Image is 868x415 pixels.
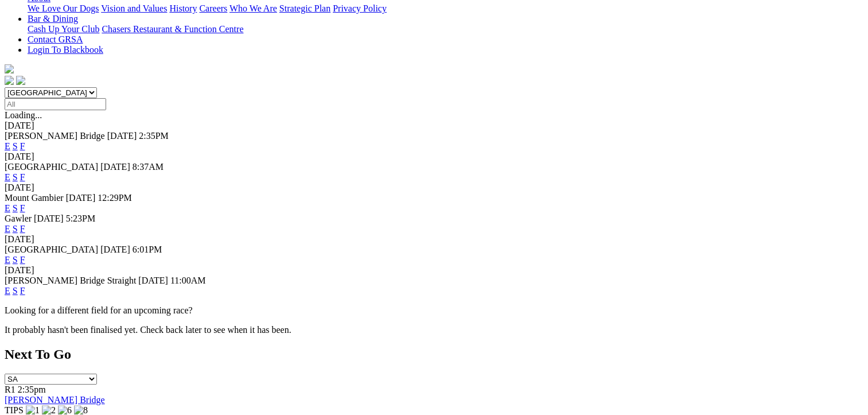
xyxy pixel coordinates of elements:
a: E [5,224,10,234]
div: Bar & Dining [28,24,863,34]
a: F [20,172,25,182]
span: [GEOGRAPHIC_DATA] [5,245,98,254]
a: Login To Blackbook [28,45,103,55]
img: twitter.svg [16,76,25,85]
span: [DATE] [34,214,64,223]
span: Mount Gambier [5,193,64,203]
div: [DATE] [5,234,863,245]
a: F [20,203,25,213]
span: 12:29PM [98,193,132,203]
span: 2:35pm [18,385,46,394]
span: TIPS [5,405,24,415]
a: Who We Are [229,3,277,13]
partial: It probably hasn't been finalised yet. Check back later to see when it has been. [5,325,291,335]
span: [DATE] [107,131,137,141]
a: F [20,286,25,296]
a: Cash Up Your Club [28,24,99,34]
a: E [5,203,10,213]
span: [DATE] [100,162,130,172]
span: 11:00AM [170,276,206,285]
a: S [13,141,18,151]
a: Privacy Policy [333,3,387,13]
p: Looking for a different field for an upcoming race? [5,305,863,316]
a: Vision and Values [101,3,167,13]
a: Contact GRSA [28,34,83,44]
span: R1 [5,385,15,394]
div: [DATE] [5,121,863,131]
a: Bar & Dining [28,14,78,24]
div: [DATE] [5,265,863,276]
a: E [5,255,10,265]
span: [DATE] [100,245,130,254]
a: Chasers Restaurant & Function Centre [102,24,243,34]
div: About [28,3,863,14]
span: 6:01PM [133,245,162,254]
a: F [20,141,25,151]
span: 5:23PM [66,214,96,223]
img: logo-grsa-white.png [5,64,14,73]
a: History [169,3,197,13]
a: E [5,172,10,182]
input: Select date [5,98,106,110]
a: E [5,286,10,296]
a: S [13,224,18,234]
span: 8:37AM [133,162,164,172]
a: E [5,141,10,151]
a: F [20,224,25,234]
span: Loading... [5,110,42,120]
span: [PERSON_NAME] Bridge [5,131,105,141]
a: Careers [199,3,227,13]
a: S [13,203,18,213]
span: [GEOGRAPHIC_DATA] [5,162,98,172]
a: We Love Our Dogs [28,3,99,13]
h2: Next To Go [5,347,863,362]
img: facebook.svg [5,76,14,85]
a: F [20,255,25,265]
div: [DATE] [5,183,863,193]
span: 2:35PM [139,131,169,141]
span: [DATE] [66,193,96,203]
a: S [13,172,18,182]
a: S [13,286,18,296]
span: Gawler [5,214,32,223]
span: [DATE] [138,276,168,285]
a: Strategic Plan [279,3,330,13]
div: [DATE] [5,152,863,162]
span: [PERSON_NAME] Bridge Straight [5,276,136,285]
a: [PERSON_NAME] Bridge [5,395,105,405]
a: S [13,255,18,265]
